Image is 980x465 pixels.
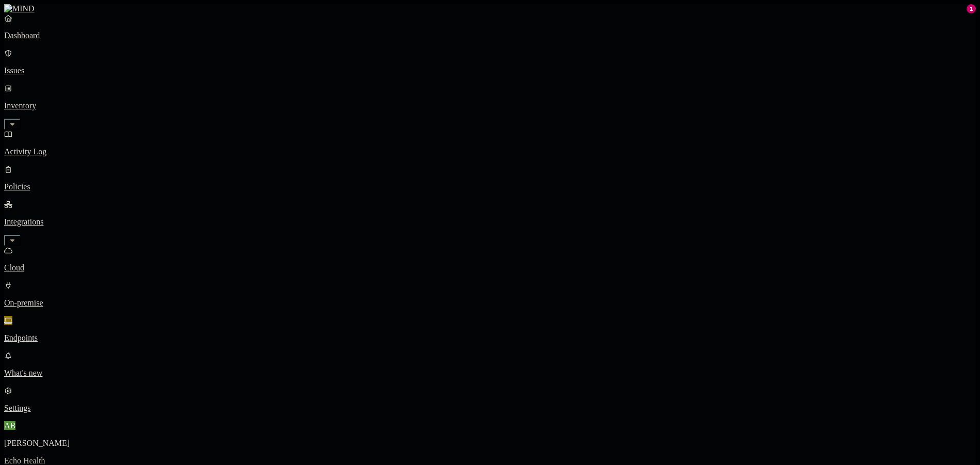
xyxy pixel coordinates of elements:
[4,13,976,40] a: Dashboard
[4,351,976,378] a: What's new
[4,182,976,191] p: Policies
[967,4,976,13] div: 1
[4,386,976,413] a: Settings
[4,4,35,13] img: MIND
[4,84,976,128] a: Inventory
[4,281,976,308] a: On-premise
[4,101,976,110] p: Inventory
[4,333,976,343] p: Endpoints
[4,263,976,272] p: Cloud
[4,404,976,413] p: Settings
[4,130,976,156] a: Activity Log
[4,421,15,430] span: AB
[4,217,976,227] p: Integrations
[4,4,976,13] a: MIND
[4,200,976,244] a: Integrations
[4,439,976,448] p: [PERSON_NAME]
[4,49,976,75] a: Issues
[4,66,976,75] p: Issues
[4,368,976,378] p: What's new
[4,298,976,308] p: On-premise
[4,165,976,191] a: Policies
[4,31,976,40] p: Dashboard
[4,316,976,343] a: Endpoints
[4,147,976,156] p: Activity Log
[4,246,976,272] a: Cloud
